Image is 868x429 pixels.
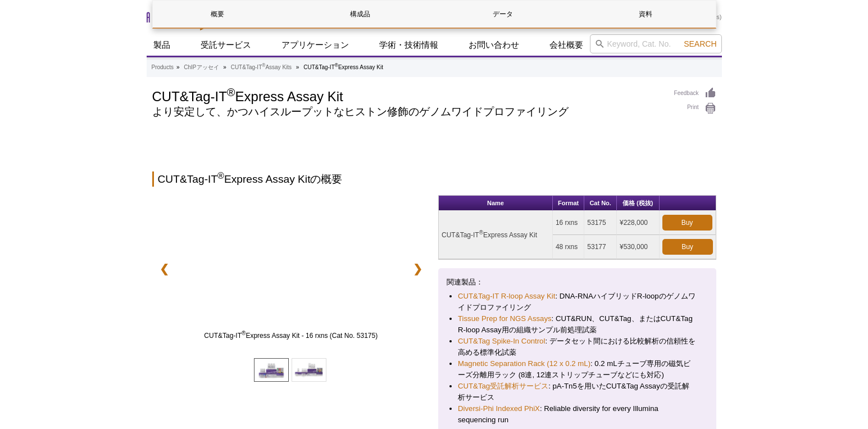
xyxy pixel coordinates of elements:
a: CUT&Tag Spike-In Control [458,336,545,347]
th: Name [439,196,553,211]
p: 関連製品： [447,277,708,288]
a: 構成品 [296,1,425,28]
th: 価格 (税抜) [617,196,660,211]
span: CUT&Tag-IT Express Assay Kit - 16 rxns (Cat No. 53175) [180,330,402,341]
td: ¥228,000 [617,211,660,235]
a: ❮ [152,256,176,282]
a: データ [438,1,568,28]
li: : pA-Tn5を用いたCUT&Tag Assayの受託解析サービス [458,381,697,403]
sup: ® [479,229,483,236]
a: Feedback [674,87,716,100]
li: CUT&Tag-IT Express Assay Kit [303,64,383,70]
a: 製品 [147,34,177,56]
a: アプリケーション [275,34,356,56]
a: Magnetic Separation Rack (12 x 0.2 mL) [458,358,590,369]
a: CUT&Tag-IT R-loop Assay Kit [458,291,555,302]
a: Buy [662,215,712,231]
h2: より安定して、かつハイスループットなヒストン修飾のゲノムワイドプロファイリング [152,107,663,117]
sup: ® [335,62,338,68]
sup: ® [262,62,265,68]
a: Print [674,102,716,115]
h1: CUT&Tag-IT Express Assay Kit [152,87,663,104]
a: CUT&Tag受託解析サービス [458,381,548,392]
a: CUT&Tag-IT®Assay Kits [231,62,292,73]
a: Buy [662,239,713,255]
a: ❯ [406,256,430,282]
li: : データセット間における比較解析の信頼性を高める標準化試薬 [458,336,697,358]
a: お問い合わせ [462,34,526,56]
td: 48 rxns [553,235,584,259]
sup: ® [227,86,235,98]
td: 16 rxns [553,211,584,235]
a: 受託サービス [194,34,258,56]
a: Products [152,62,174,73]
li: : DNA-RNAハイブリッドR-loopのゲノムワイドプロファイリング [458,291,697,313]
a: 資料 [581,1,711,28]
td: 53177 [584,235,617,259]
li: : Reliable diversity for every Illumina sequencing run [458,403,697,426]
li: » [296,64,299,70]
span: Search [684,39,716,48]
td: CUT&Tag-IT Express Assay Kit [439,211,553,259]
sup: ® [217,171,224,180]
th: Format [553,196,584,211]
sup: ® [242,330,246,336]
a: 会社概要 [543,34,590,56]
td: ¥530,000 [617,235,660,259]
h2: CUT&Tag-IT Express Assay Kitの概要 [152,171,716,187]
a: Tissue Prep for NGS Assays [458,313,552,324]
a: Diversi-Phi Indexed PhiX [458,403,540,414]
li: » [176,64,180,70]
a: ChIPアッセイ [184,62,219,73]
button: Search [680,39,720,49]
a: 概要 [153,1,283,28]
input: Keyword, Cat. No. [590,34,722,53]
li: » [223,64,226,70]
a: 学術・技術情報 [372,34,445,56]
li: : 0.2 mLチューブ専用の磁気ビーズ分離用ラック (8連, 12連ストリップチューブなどにも対応) [458,358,697,381]
li: : CUT&RUN、CUT&Tag、またはCUT&Tag R-loop Assay用の組織サンプル前処理試薬 [458,313,697,336]
th: Cat No. [584,196,617,211]
td: 53175 [584,211,617,235]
